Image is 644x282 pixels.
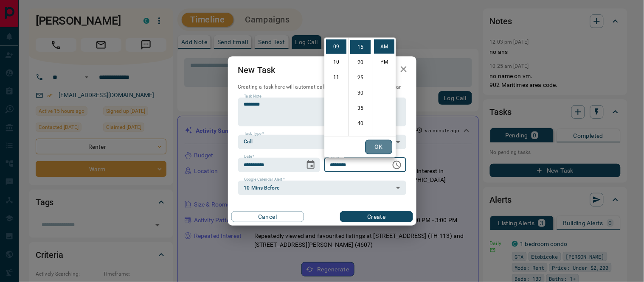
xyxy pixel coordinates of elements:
[244,94,262,99] label: Task Note
[350,55,371,70] li: 20 minutes
[350,70,371,85] li: 25 minutes
[348,38,372,136] ul: Select minutes
[350,25,371,39] li: 10 minutes
[228,56,286,84] h2: New Task
[326,24,346,39] li: 8 hours
[374,39,394,54] li: AM
[350,131,371,146] li: 45 minutes
[238,135,406,149] div: Call
[238,84,406,91] p: Creating a task here will automatically add it to your Google Calendar.
[326,39,346,54] li: 9 hours
[244,177,285,182] label: Google Calendar Alert
[350,101,371,115] li: 35 minutes
[330,154,341,159] label: Time
[238,181,406,195] div: 10 Mins Before
[350,40,371,54] li: 15 minutes
[326,55,346,69] li: 10 hours
[231,211,304,222] button: Cancel
[365,140,392,154] button: OK
[302,156,319,173] button: Choose date, selected date is Oct 23, 2025
[326,70,346,84] li: 11 hours
[350,86,371,100] li: 30 minutes
[244,154,255,159] label: Date
[374,55,394,69] li: PM
[244,131,264,137] label: Task Type
[324,38,348,136] ul: Select hours
[340,211,413,222] button: Create
[350,116,371,131] li: 40 minutes
[372,38,396,136] ul: Select meridiem
[388,156,405,173] button: Choose time, selected time is 9:15 AM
